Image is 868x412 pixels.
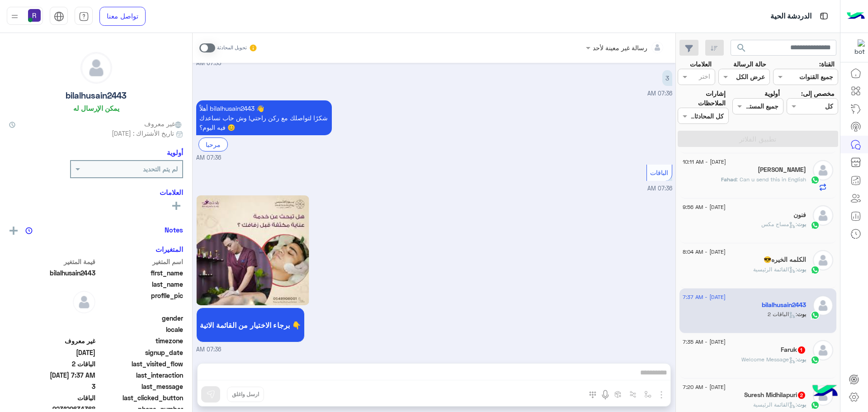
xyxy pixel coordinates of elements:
[9,359,95,369] span: الباقات 2
[813,295,833,316] img: defaultAdmin.png
[97,291,184,312] span: profile_pic
[753,401,797,408] span: : القائمة الرئيسية
[818,10,830,22] img: tab
[813,160,833,180] img: defaultAdmin.png
[73,291,95,313] img: defaultAdmin.png
[762,301,806,309] h5: bilalhusain2443
[761,221,797,227] span: : مساج مكس
[97,393,184,403] span: last_clicked_button
[683,383,726,391] span: [DATE] - 7:20 AM
[196,346,221,354] span: 07:36 AM
[97,257,184,266] span: اسم المتغير
[9,188,183,196] h6: العلامات
[662,70,672,86] p: 7/9/2025, 7:36 AM
[798,346,805,354] span: 1
[797,221,806,227] span: بوت
[781,346,806,354] h5: Faruk
[9,11,20,22] img: profile
[811,355,820,365] img: WhatsApp
[97,348,184,357] span: signup_date
[811,401,820,410] img: WhatsApp
[809,376,841,407] img: hulul-logo.png
[813,340,833,360] img: defaultAdmin.png
[66,90,127,101] h5: bilalhusain2443
[99,7,146,26] a: تواصل معنا
[97,313,184,323] span: gender
[744,391,806,399] h5: Suresh Midhilapuri
[793,211,806,219] h5: فنون
[9,336,95,346] span: غير معروف
[75,7,93,26] a: tab
[847,7,865,26] img: Logo
[227,387,264,402] button: ارسل واغلق
[165,226,183,234] h6: Notes
[678,131,838,147] button: تطبيق الفلاتر
[54,11,64,22] img: tab
[97,382,184,391] span: last_message
[97,359,184,369] span: last_visited_flow
[683,248,726,256] span: [DATE] - 8:04 AM
[9,393,95,403] span: الباقات
[97,268,184,278] span: first_name
[801,89,835,98] label: مخصص إلى:
[699,71,712,83] div: اختر
[819,59,835,69] label: القناة:
[811,221,820,230] img: WhatsApp
[813,250,833,270] img: defaultAdmin.png
[683,293,726,301] span: [DATE] - 7:37 AM
[9,257,95,266] span: قيمة المتغير
[811,175,820,185] img: WhatsApp
[736,43,747,53] span: search
[758,166,806,174] h5: Fahad Hassan
[647,185,672,192] span: 07:36 AM
[217,44,247,52] small: تحويل المحادثة
[9,382,95,391] span: 3
[736,176,806,183] span: Can u send this in English
[849,39,865,56] img: 322853014244696
[196,59,221,68] span: 07:35 AM
[731,40,753,59] button: search
[9,227,18,235] img: add
[650,169,668,176] span: الباقات
[811,311,820,320] img: WhatsApp
[798,392,805,399] span: 2
[196,195,310,305] img: Q2FwdHVyZSAoMykucG5n.png
[167,148,183,156] h6: أولوية
[97,370,184,380] span: last_interaction
[9,348,95,357] span: 2025-09-07T04:35:37.182Z
[9,268,95,278] span: bilalhusain2443
[770,10,811,23] p: الدردشة الحية
[813,205,833,226] img: defaultAdmin.png
[683,338,726,346] span: [DATE] - 7:35 AM
[678,89,726,108] label: إشارات الملاحظات
[112,128,174,138] span: تاريخ الأشتراك : [DATE]
[647,90,672,97] span: 07:36 AM
[764,256,806,264] h5: الكلمه الخيره😎
[733,59,766,69] label: حالة الرسالة
[73,104,119,112] h6: يمكن الإرسال له
[9,370,95,380] span: 2025-09-07T04:37:03.643Z
[196,100,332,135] p: 7/9/2025, 7:36 AM
[97,279,184,289] span: last_name
[797,311,806,317] span: بوت
[797,266,806,273] span: بوت
[28,9,41,22] img: userImage
[811,265,820,275] img: WhatsApp
[764,89,780,98] label: أولوية
[79,11,89,22] img: tab
[683,203,726,211] span: [DATE] - 9:56 AM
[81,52,112,83] img: defaultAdmin.png
[690,59,712,69] label: العلامات
[156,245,183,253] h6: المتغيرات
[200,321,301,329] span: برجاء الاختيار من القائمة الاتية 👇
[97,325,184,334] span: locale
[97,336,184,346] span: timezone
[753,266,797,273] span: : القائمة الرئيسية
[683,158,726,166] span: [DATE] - 10:11 AM
[741,356,797,363] span: : Welcome Message
[196,154,221,162] span: 07:36 AM
[797,356,806,363] span: بوت
[25,227,33,234] img: notes
[198,137,228,152] div: مرحبا
[144,119,183,128] span: غير معروف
